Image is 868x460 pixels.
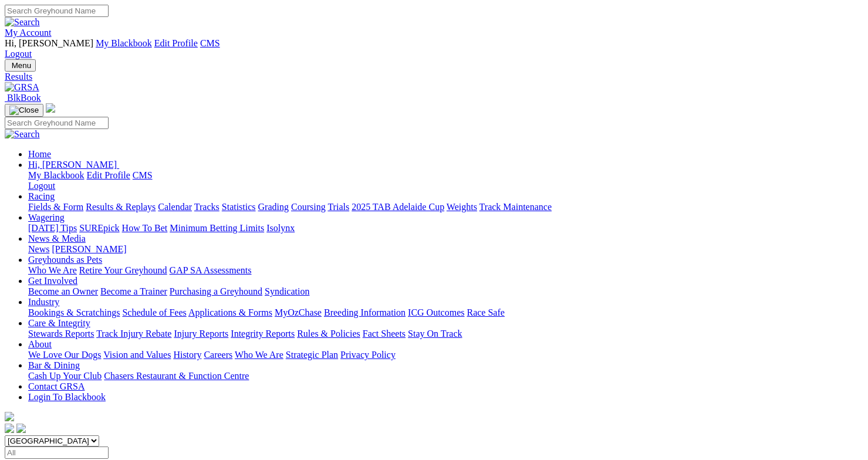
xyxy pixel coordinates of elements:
[324,307,406,317] a: Breeding Information
[297,329,360,339] a: Rules & Policies
[5,38,863,59] div: My Account
[28,191,55,201] a: Racing
[5,38,93,48] span: Hi, [PERSON_NAME]
[28,170,85,180] a: My Blackbook
[352,202,444,212] a: 2025 TAB Adelaide Cup
[28,223,863,234] div: Wagering
[5,5,109,17] input: Search
[5,129,40,140] img: Search
[28,202,83,212] a: Fields & Form
[28,244,863,255] div: News & Media
[265,286,309,296] a: Syndication
[5,93,41,103] a: BlkBook
[327,202,349,212] a: Trials
[28,381,85,391] a: Contact GRSA
[86,202,156,212] a: Results & Replays
[170,223,264,233] a: Minimum Betting Limits
[28,307,120,317] a: Bookings & Scratchings
[28,371,102,381] a: Cash Up Your Club
[9,106,39,115] img: Close
[222,202,256,212] a: Statistics
[7,93,41,103] span: BlkBook
[408,329,462,339] a: Stay On Track
[28,297,59,307] a: Industry
[28,307,863,318] div: Industry
[200,38,220,48] a: CMS
[5,72,863,82] a: Results
[28,223,77,233] a: [DATE] Tips
[158,202,192,212] a: Calendar
[28,234,86,243] a: News & Media
[5,17,40,28] img: Search
[5,59,36,72] button: Toggle navigation
[28,276,77,286] a: Get Involved
[28,160,117,170] span: Hi, [PERSON_NAME]
[122,223,168,233] a: How To Bet
[79,223,119,233] a: SUREpick
[28,329,94,339] a: Stewards Reports
[28,318,90,328] a: Care & Integrity
[52,244,126,254] a: [PERSON_NAME]
[408,307,464,317] a: ICG Outcomes
[28,181,55,191] a: Logout
[154,38,198,48] a: Edit Profile
[467,307,504,317] a: Race Safe
[258,202,289,212] a: Grading
[28,329,863,339] div: Care & Integrity
[5,28,52,38] a: My Account
[100,286,167,296] a: Become a Trainer
[28,286,863,297] div: Get Involved
[204,350,232,360] a: Careers
[235,350,283,360] a: Who We Are
[28,149,51,159] a: Home
[122,307,186,317] a: Schedule of Fees
[286,350,338,360] a: Strategic Plan
[96,329,171,339] a: Track Injury Rebate
[340,350,396,360] a: Privacy Policy
[447,202,477,212] a: Weights
[479,202,552,212] a: Track Maintenance
[28,265,77,275] a: Who We Are
[46,103,55,113] img: logo-grsa-white.png
[28,170,863,191] div: Hi, [PERSON_NAME]
[28,350,101,360] a: We Love Our Dogs
[5,82,39,93] img: GRSA
[28,265,863,276] div: Greyhounds as Pets
[194,202,219,212] a: Tracks
[28,160,119,170] a: Hi, [PERSON_NAME]
[28,392,106,402] a: Login To Blackbook
[103,350,171,360] a: Vision and Values
[363,329,406,339] a: Fact Sheets
[5,424,14,433] img: facebook.svg
[170,265,252,275] a: GAP SA Assessments
[5,412,14,421] img: logo-grsa-white.png
[266,223,295,233] a: Isolynx
[5,104,43,117] button: Toggle navigation
[16,424,26,433] img: twitter.svg
[28,202,863,212] div: Racing
[87,170,130,180] a: Edit Profile
[231,329,295,339] a: Integrity Reports
[79,265,167,275] a: Retire Your Greyhound
[104,371,249,381] a: Chasers Restaurant & Function Centre
[12,61,31,70] span: Menu
[275,307,322,317] a: MyOzChase
[5,49,32,59] a: Logout
[28,371,863,381] div: Bar & Dining
[173,350,201,360] a: History
[28,212,65,222] a: Wagering
[133,170,153,180] a: CMS
[28,255,102,265] a: Greyhounds as Pets
[291,202,326,212] a: Coursing
[174,329,228,339] a: Injury Reports
[28,286,98,296] a: Become an Owner
[188,307,272,317] a: Applications & Forms
[5,447,109,459] input: Select date
[28,350,863,360] div: About
[96,38,152,48] a: My Blackbook
[28,360,80,370] a: Bar & Dining
[170,286,262,296] a: Purchasing a Greyhound
[5,117,109,129] input: Search
[28,339,52,349] a: About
